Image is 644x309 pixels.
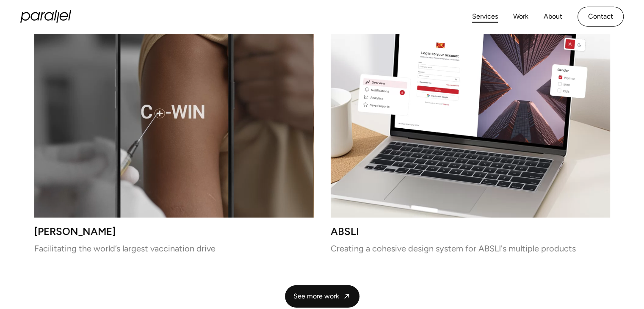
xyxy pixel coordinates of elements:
a: Services [472,11,498,23]
h3: ABSLI [331,228,610,235]
a: About [544,11,562,23]
h3: [PERSON_NAME] [34,228,314,235]
a: See more work [285,285,359,308]
p: Facilitating the world’s largest vaccination drive [34,246,314,251]
p: Creating a cohesive design system for ABSLI's multiple products [331,246,610,251]
a: Contact [578,7,624,27]
a: Work [513,11,528,23]
span: See more work [293,292,339,301]
a: home [20,10,71,23]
